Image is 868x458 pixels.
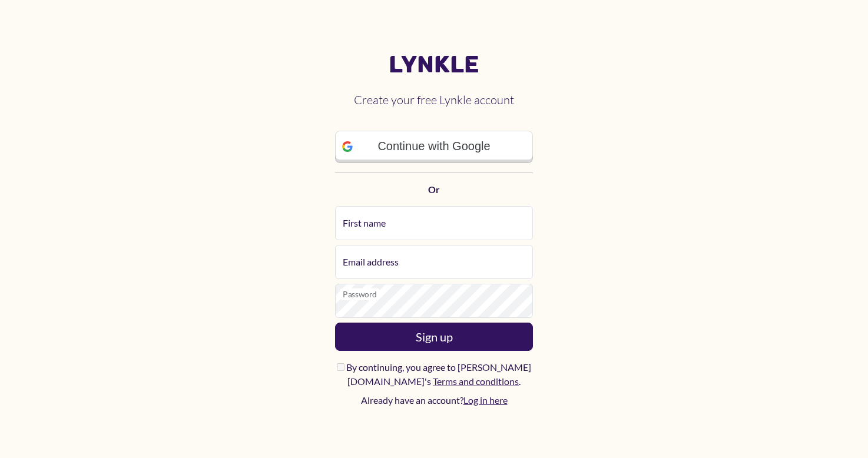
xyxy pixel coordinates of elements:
button: Sign up [335,323,533,351]
label: By continuing, you agree to [PERSON_NAME][DOMAIN_NAME]'s . [335,360,533,389]
a: Continue with Google [335,131,533,162]
a: Terms and conditions [433,376,519,387]
h2: Create your free Lynkle account [335,84,533,117]
strong: Or [428,184,440,195]
a: Log in here [463,394,508,406]
input: By continuing, you agree to [PERSON_NAME][DOMAIN_NAME]'s Terms and conditions. [337,363,344,371]
p: Already have an account? [335,393,533,407]
a: Lynkle [335,51,533,79]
